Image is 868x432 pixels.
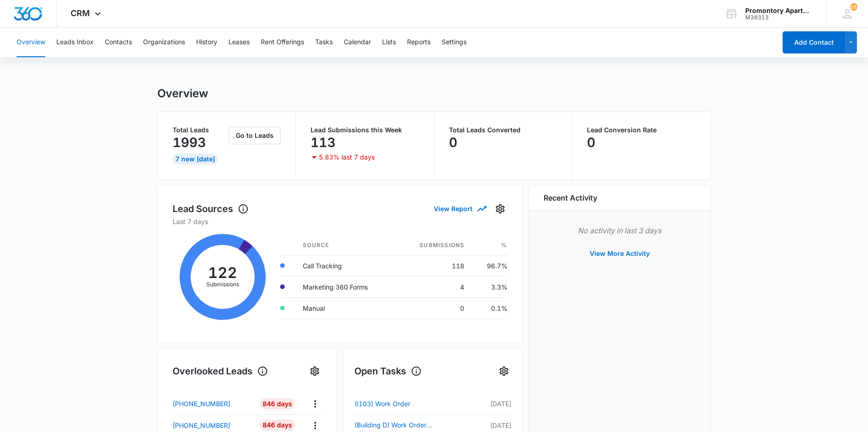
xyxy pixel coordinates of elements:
[173,364,268,378] h1: Overlooked Leads
[544,192,597,203] h6: Recent Activity
[307,364,322,379] button: Settings
[295,236,396,255] th: Source
[228,28,250,57] button: Leases
[295,276,396,297] td: Marketing 360 Forms
[56,28,94,57] button: Leads Inbox
[449,127,557,133] p: Total Leads Converted
[173,420,253,430] a: [PHONE_NUMBER]
[354,398,435,409] a: (I103) Work Order
[407,28,431,57] button: Reports
[783,31,845,53] button: Add Contact
[396,255,472,276] td: 118
[143,28,185,57] button: Organizations
[308,396,322,411] button: Actions
[311,127,419,133] p: Lead Submissions this Week
[260,398,295,409] div: 846 Days
[311,135,335,150] p: 113
[396,276,472,297] td: 4
[173,217,508,226] p: Last 7 days
[173,420,230,430] p: [PHONE_NUMBER]
[173,399,230,408] p: [PHONE_NUMBER]
[173,154,218,165] div: 7 New [DATE]
[850,3,857,11] div: notifications count
[581,243,659,265] button: View More Activity
[745,7,813,14] div: account name
[442,28,467,57] button: Settings
[71,8,90,18] span: CRM
[17,28,45,57] button: Overview
[173,135,206,150] p: 1993
[354,420,435,431] a: (Building D) Work Order (Fire Inspection)
[382,28,396,57] button: Lists
[396,236,472,255] th: Submissions
[472,276,507,297] td: 3.3%
[462,420,511,430] p: [DATE]
[472,236,507,255] th: %
[354,364,422,378] h1: Open Tasks
[544,225,696,236] p: No activity in last 3 days
[229,127,281,144] button: Go to Leads
[229,131,281,139] a: Go to Leads
[105,28,132,57] button: Contacts
[157,87,208,101] h1: Overview
[587,127,696,133] p: Lead Conversion Rate
[587,135,595,150] p: 0
[493,201,508,216] button: Settings
[261,28,304,57] button: Rent Offerings
[497,364,511,379] button: Settings
[850,3,857,11] span: 163
[472,297,507,319] td: 0.1%
[173,127,227,133] p: Total Leads
[173,202,249,216] h1: Lead Sources
[344,28,371,57] button: Calendar
[462,399,511,408] p: [DATE]
[449,135,457,150] p: 0
[315,28,333,57] button: Tasks
[472,255,507,276] td: 96.7%
[173,399,253,408] a: [PHONE_NUMBER]
[745,14,813,21] div: account id
[295,255,396,276] td: Call Tracking
[260,420,295,431] div: 846 Days
[434,201,485,217] button: View Report
[396,297,472,319] td: 0
[319,154,375,160] p: 5.83% last 7 days
[196,28,217,57] button: History
[295,297,396,319] td: Manual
